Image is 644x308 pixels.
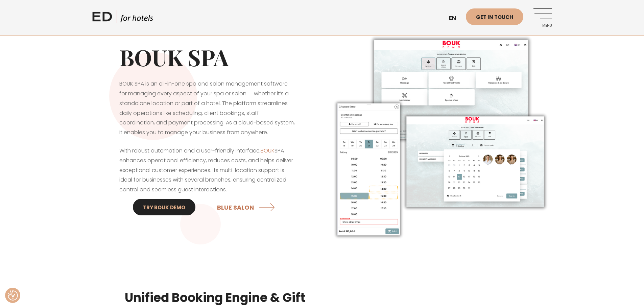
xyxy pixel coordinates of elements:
a: ED HOTELS [92,10,153,27]
a: BLUE SALON [217,198,278,216]
p: BOUK SPA is an all-in-one spa and salon management software for managing every aspect of your spa... [119,79,295,138]
p: With robust automation and a user-friendly interface, SPA enhances operational efficiency, reduce... [119,146,295,219]
h1: BOUK SPA [119,44,295,71]
span: Menu [533,24,552,28]
a: Get in touch [466,8,523,25]
a: Menu [533,8,552,27]
img: Revisit consent button [8,290,18,301]
button: Consent Preferences [8,290,18,301]
a: BOUK [261,147,275,155]
a: en [446,10,466,27]
a: Try BOUK Demo [133,199,195,215]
